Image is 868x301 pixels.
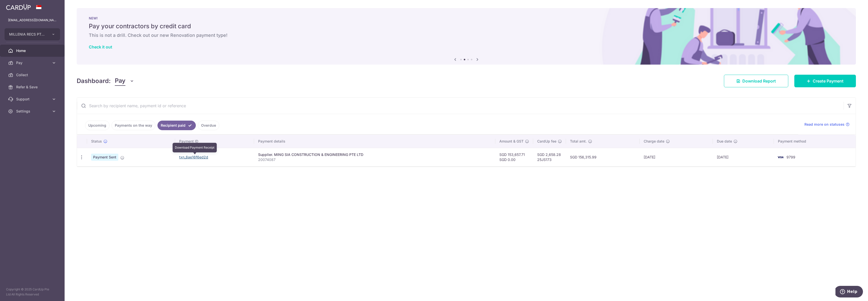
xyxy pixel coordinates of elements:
[566,148,640,166] td: SGD 156,315.99
[537,139,556,144] span: CardUp fee
[16,60,49,65] span: Pay
[499,139,524,144] span: Amount & GST
[6,4,31,10] img: CardUp
[89,32,844,38] h6: This is not a drill. Check out our new Renovation payment type!
[16,72,49,77] span: Collect
[89,16,844,20] p: NEW!
[91,154,118,161] span: Payment Sent
[254,135,495,148] th: Payment details
[179,155,208,159] a: txn_6ae16f6ed2d
[813,78,844,84] span: Create Payment
[16,97,49,102] span: Support
[804,122,845,127] span: Read more on statuses
[570,139,587,144] span: Total amt.
[173,143,217,152] div: Download Payment Receipt
[717,139,732,144] span: Due date
[258,152,491,157] div: Supplier. MING SIA CONSTRUCTION & ENGINEERING PTE LTD
[713,148,774,166] td: [DATE]
[16,48,49,53] span: Home
[77,98,844,114] input: Search by recipient name, payment id or reference
[724,75,788,87] a: Download Report
[16,85,49,90] span: Refer & Save
[198,121,219,130] a: Overdue
[640,148,713,166] td: [DATE]
[112,121,155,130] a: Payments on the way
[89,22,844,30] h5: Pay your contractors by credit card
[175,135,254,148] th: Payment ID
[89,44,112,49] a: Check it out
[77,76,111,86] h4: Dashboard:
[8,18,57,23] p: [EMAIL_ADDRESS][DOMAIN_NAME]
[804,122,850,127] a: Read more on statuses
[91,139,102,144] span: Status
[77,8,856,65] img: Renovation banner
[742,78,776,84] span: Download Report
[644,139,664,144] span: Charge date
[495,148,533,166] td: SGD 153,657.71 SGD 0.00
[157,121,196,130] a: Recipient paid
[775,154,785,160] img: Bank Card
[786,155,795,159] span: 9799
[835,286,863,298] iframe: Opens a widget where you can find more information
[794,75,856,87] a: Create Payment
[16,109,49,114] span: Settings
[5,28,60,40] button: MILLENIA RECS PTE. LTD.
[258,157,491,162] p: 20074087
[115,76,134,86] button: Pay
[85,121,110,130] a: Upcoming
[533,148,566,166] td: SGD 2,658.28 25JS173
[774,135,856,148] th: Payment method
[9,32,46,37] span: MILLENIA RECS PTE. LTD.
[115,76,125,86] span: Pay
